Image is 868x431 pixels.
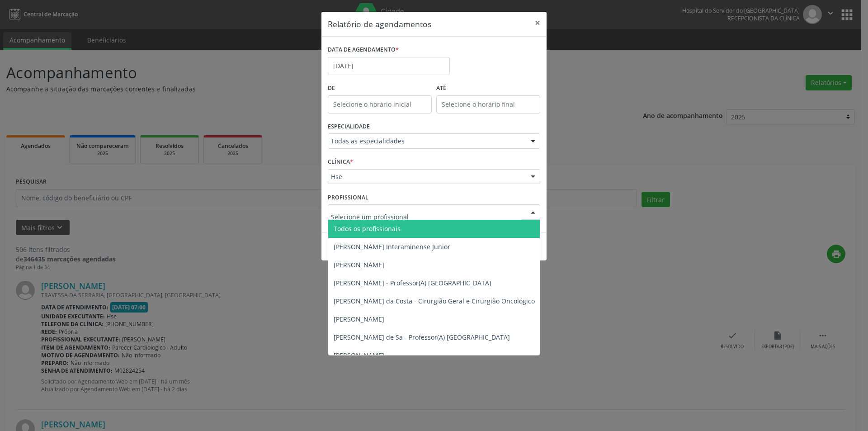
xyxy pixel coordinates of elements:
span: Hse [331,172,522,181]
label: De [328,81,432,95]
label: DATA DE AGENDAMENTO [328,43,399,57]
span: [PERSON_NAME] [334,260,384,269]
span: [PERSON_NAME] da Costa - Cirurgião Geral e Cirurgião Oncológico [334,297,535,305]
input: Selecione uma data ou intervalo [328,57,450,75]
span: [PERSON_NAME] [334,351,384,360]
span: [PERSON_NAME] - Professor(A) [GEOGRAPHIC_DATA] [334,279,491,287]
span: [PERSON_NAME] de Sa - Professor(A) [GEOGRAPHIC_DATA] [334,333,510,341]
h5: Relatório de agendamentos [328,18,431,30]
label: CLÍNICA [328,155,353,169]
span: [PERSON_NAME] [334,315,384,323]
label: ATÉ [436,81,540,95]
span: Todas as especialidades [331,137,522,146]
input: Selecione o horário inicial [328,95,432,114]
input: Selecione o horário final [436,95,540,114]
label: ESPECIALIDADE [328,120,370,134]
span: [PERSON_NAME] Interaminense Junior [334,242,450,251]
label: PROFISSIONAL [328,190,368,204]
button: Close [528,12,547,34]
input: Selecione um profissional [331,208,522,226]
span: Todos os profissionais [334,224,401,233]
